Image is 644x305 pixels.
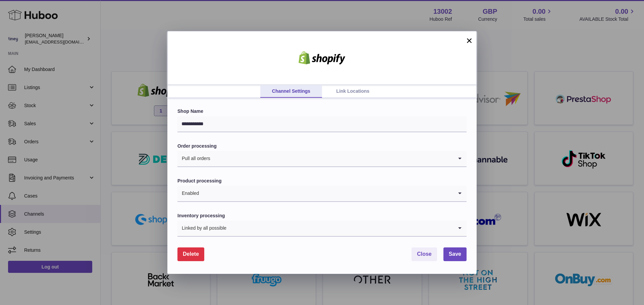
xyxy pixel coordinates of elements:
input: Search for option [199,186,453,201]
button: × [465,36,473,45]
div: Search for option [177,151,467,167]
span: Enabled [177,186,199,201]
a: Link Locations [322,85,384,98]
span: Linked by all possible [177,221,227,236]
button: Close [412,247,437,261]
span: Close [417,251,432,257]
div: Search for option [177,221,467,237]
a: Channel Settings [260,85,322,98]
span: Pull all orders [177,151,211,166]
label: Order processing [177,143,467,149]
label: Inventory processing [177,213,467,219]
button: Delete [177,247,204,261]
button: Save [443,247,467,261]
label: Product processing [177,178,467,184]
div: Search for option [177,186,467,202]
label: Shop Name [177,108,467,115]
input: Search for option [227,221,453,236]
img: shopify [293,51,351,65]
input: Search for option [211,151,453,166]
span: Save [449,251,461,257]
span: Delete [183,251,199,257]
